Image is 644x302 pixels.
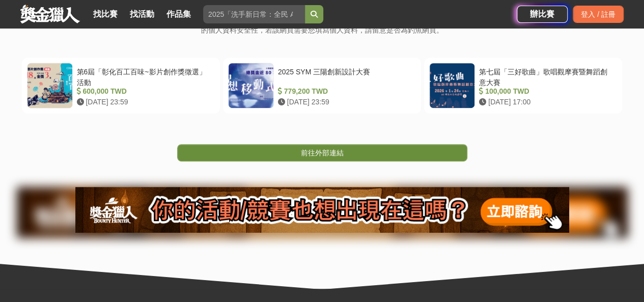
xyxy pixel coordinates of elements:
[424,58,622,114] a: 第七屆「三好歌曲」歌唱觀摩賽暨舞蹈創意大賽 100,000 TWD [DATE] 17:00
[278,86,412,97] div: 779,200 TWD
[77,86,211,97] div: 600,000 TWD
[479,97,613,107] div: [DATE] 17:00
[223,58,421,114] a: 2025 SYM 三陽創新設計大賽 779,200 TWD [DATE] 23:59
[479,86,613,97] div: 100,000 TWD
[278,67,412,86] div: 2025 SYM 三陽創新設計大賽
[573,6,624,23] div: 登入 / 註冊
[517,6,568,23] a: 辦比賽
[479,67,613,86] div: 第七屆「三好歌曲」歌唱觀摩賽暨舞蹈創意大賽
[177,144,467,161] a: 前往外部連結
[77,67,211,86] div: 第6屆「彰化百工百味~影片創作獎徵選」活動
[126,7,158,21] a: 找活動
[75,187,569,233] img: 905fc34d-8193-4fb2-a793-270a69788fd0.png
[301,149,344,157] span: 前往外部連結
[89,7,122,21] a: 找比賽
[77,97,211,107] div: [DATE] 23:59
[203,5,305,23] input: 2025「洗手新日常：全民 ALL IN」洗手歌全台徵選
[162,7,195,21] a: 作品集
[176,13,468,46] p: 提醒您，您即將連結至獎金獵人以外的網頁。此網頁可能隱藏木馬病毒程式；同時，為確保您的個人資料安全性，若該網頁需要您填寫個人資料，請留意是否為釣魚網頁。
[278,97,412,107] div: [DATE] 23:59
[22,58,220,114] a: 第6屆「彰化百工百味~影片創作獎徵選」活動 600,000 TWD [DATE] 23:59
